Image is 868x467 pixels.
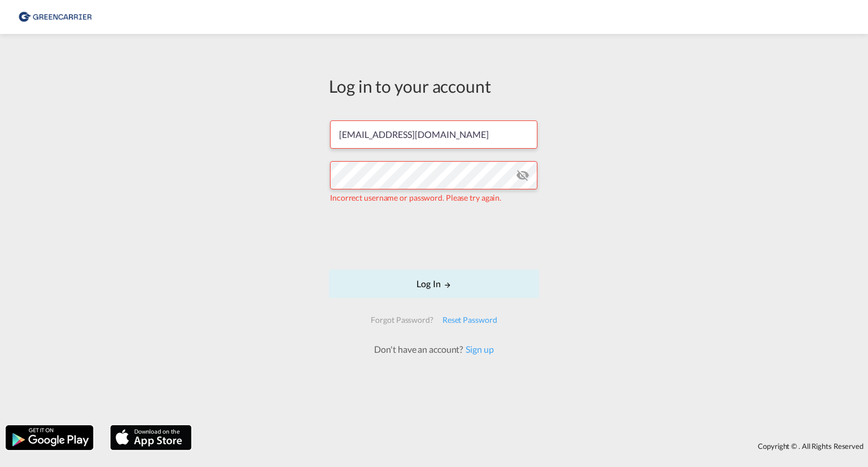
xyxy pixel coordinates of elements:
a: Sign up [463,344,493,354]
div: Reset Password [438,310,502,330]
img: apple.png [109,424,193,451]
img: 8cf206808afe11efa76fcd1e3d746489.png [17,5,93,30]
md-icon: icon-eye-off [516,168,530,182]
div: Forgot Password? [366,310,437,330]
span: Incorrect username or password. Please try again. [330,193,501,202]
div: Log in to your account [329,74,539,98]
div: Copyright © . All Rights Reserved [197,436,868,456]
iframe: reCAPTCHA [348,214,520,258]
input: Enter email/phone number [330,120,537,149]
img: google.png [5,424,94,451]
button: LOGIN [329,270,539,298]
div: Don't have an account? [362,343,506,356]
